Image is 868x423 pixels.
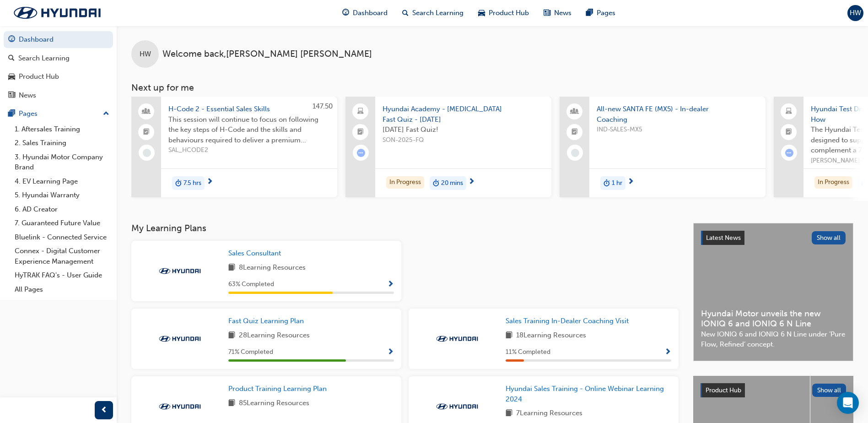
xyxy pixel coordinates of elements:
span: New IONIQ 6 and IONIQ 6 N Line under ‘Pure Flow, Refined’ concept. [701,329,846,350]
span: Pages [597,8,615,18]
button: Pages [4,105,113,122]
span: guage-icon [342,7,349,19]
h3: My Learning Plans [131,223,679,233]
span: 8 Learning Resources [239,262,306,274]
span: 147.50 [313,102,333,110]
span: search-icon [402,7,409,19]
span: learningRecordVerb_ATTEMPT-icon [785,149,793,157]
div: Product Hub [19,71,59,82]
span: learningRecordVerb_ATTEMPT-icon [357,149,365,157]
div: Search Learning [18,53,70,64]
a: Sales Consultant [228,248,285,259]
a: guage-iconDashboard [335,4,395,22]
a: news-iconNews [536,4,579,22]
span: next-icon [468,178,475,186]
a: Latest NewsShow all [701,231,846,245]
span: car-icon [478,7,485,19]
span: Dashboard [353,8,388,18]
span: book-icon [228,330,235,342]
span: 7 Learning Resources [516,408,582,419]
a: search-iconSearch Learning [395,4,471,22]
span: HW [850,8,861,18]
span: Hyundai Academy - [MEDICAL_DATA] Fast Quiz - [DATE] [383,104,544,125]
img: Trak [432,402,482,411]
span: SAL_HCODE2 [168,145,330,156]
span: H-Code 2 - Essential Sales Skills [168,104,330,114]
span: duration-icon [175,177,182,189]
img: Trak [155,334,205,343]
span: All-new SANTA FE (MX5) - In-dealer Coaching [597,104,758,125]
span: learningRecordVerb_NONE-icon [571,149,579,157]
button: Show Progress [664,347,671,358]
span: Search Learning [412,8,464,18]
div: In Progress [814,176,852,189]
a: car-iconProduct Hub [471,4,536,22]
span: news-icon [8,92,15,100]
span: book-icon [228,398,235,409]
span: 85 Learning Resources [239,398,309,409]
a: All-new SANTA FE (MX5) - In-dealer CoachingIND-SALES-MX5duration-icon1 hr [560,97,766,197]
span: next-icon [206,178,213,186]
a: 4. EV Learning Page [11,174,113,189]
span: booktick-icon [571,126,578,138]
button: DashboardSearch LearningProduct HubNews [4,29,113,105]
span: prev-icon [101,405,108,416]
div: In Progress [386,176,424,189]
span: Product Training Learning Plan [228,385,327,393]
span: 20 mins [441,178,463,189]
a: Hyundai Sales Training - Online Webinar Learning 2024 [506,384,671,404]
span: News [554,8,571,18]
span: duration-icon [433,177,439,189]
span: Hyundai Sales Training - Online Webinar Learning 2024 [506,385,664,403]
img: Trak [155,266,205,276]
a: Connex - Digital Customer Experience Management [11,244,113,268]
a: Latest NewsShow allHyundai Motor unveils the new IONIQ 6 and IONIQ 6 N LineNew IONIQ 6 and IONIQ ... [693,223,853,361]
a: Dashboard [4,31,113,48]
a: 3. Hyundai Motor Company Brand [11,150,113,174]
a: Product HubShow all [701,383,846,398]
span: 11 % Completed [506,347,550,358]
span: laptop-icon [786,106,792,118]
span: booktick-icon [357,126,364,138]
span: laptop-icon [357,106,364,118]
a: Sales Training In-Dealer Coaching Visit [506,316,632,326]
span: duration-icon [861,177,868,189]
span: IND-SALES-MX5 [597,125,758,135]
span: Product Hub [706,386,741,394]
span: booktick-icon [143,126,150,138]
a: 6. AD Creator [11,202,113,217]
a: Product Hub [4,68,113,85]
button: HW [847,5,863,21]
span: 18 Learning Resources [516,330,586,342]
h3: Next up for me [117,82,868,93]
a: HyTRAK FAQ's - User Guide [11,268,113,282]
span: duration-icon [604,177,610,189]
span: book-icon [228,262,235,274]
span: Show Progress [387,348,394,357]
button: Show Progress [387,279,394,290]
span: book-icon [506,330,512,342]
img: Trak [155,402,205,411]
img: Trak [432,334,482,343]
div: Pages [19,108,38,119]
a: Trak [5,3,110,22]
a: Fast Quiz Learning Plan [228,316,307,326]
a: 147.50H-Code 2 - Essential Sales SkillsThis session will continue to focus on following the key s... [131,97,337,197]
span: SON-2025-FQ [383,135,544,146]
span: 1 hr [612,178,622,189]
a: Hyundai Academy - [MEDICAL_DATA] Fast Quiz - [DATE][DATE] Fast Quiz!SON-2025-FQIn Progressduratio... [345,97,551,197]
span: news-icon [544,7,550,19]
span: Latest News [706,234,741,242]
a: All Pages [11,282,113,297]
a: pages-iconPages [579,4,623,22]
span: next-icon [627,178,634,186]
span: HW [140,49,151,60]
span: Hyundai Motor unveils the new IONIQ 6 and IONIQ 6 N Line [701,309,846,329]
span: Product Hub [489,8,529,18]
span: people-icon [143,106,150,118]
span: Welcome back , [PERSON_NAME] [PERSON_NAME] [162,49,372,60]
span: Sales Consultant [228,249,281,257]
a: 7. Guaranteed Future Value [11,216,113,230]
a: Search Learning [4,50,113,67]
